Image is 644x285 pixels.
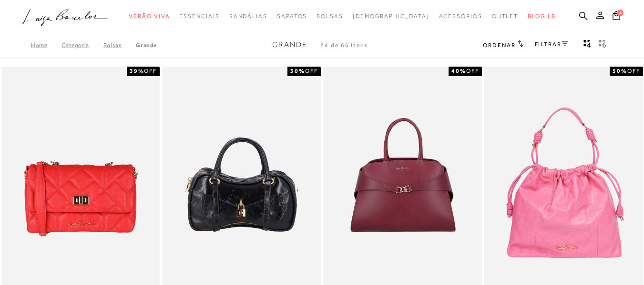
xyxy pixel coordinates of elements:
span: Essenciais [179,13,219,20]
span: [DEMOGRAPHIC_DATA] [353,13,429,20]
span: Verão Viva [129,13,170,20]
strong: 39% [130,68,144,74]
button: gridText6Desc [596,39,609,51]
a: BLOG LB [528,8,555,25]
strong: 30% [290,68,305,74]
a: noSubCategoriesText [439,8,482,25]
span: Grande [272,40,307,49]
a: Home [31,42,61,49]
a: noSubCategoriesText [492,8,519,25]
span: 24 de 66 itens [320,42,368,49]
span: BLOG LB [528,13,555,20]
a: noSubCategoriesText [129,8,170,25]
strong: 50% [613,68,627,74]
strong: 40% [451,68,466,74]
span: OFF [144,68,157,74]
span: Sandálias [229,13,267,20]
span: Acessórios [439,13,482,20]
a: noSubCategoriesText [277,8,307,25]
a: noSubCategoriesText [317,8,343,25]
button: Mostrar 4 produtos por linha [581,39,594,51]
button: 4 [610,10,623,23]
a: noSubCategoriesText [353,8,429,25]
span: Ordenar [483,42,515,49]
span: OFF [305,68,318,74]
a: Categoria [61,42,103,49]
span: Sapatos [277,13,307,20]
span: Bolsas [317,13,343,20]
a: noSubCategoriesText [229,8,267,25]
span: Outlet [492,13,519,20]
span: OFF [627,68,640,74]
a: FILTRAR [535,41,568,48]
a: noSubCategoriesText [179,8,219,25]
span: OFF [466,68,479,74]
a: Bolsas [103,42,136,49]
span: 4 [617,10,624,16]
a: Grande [136,42,157,49]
